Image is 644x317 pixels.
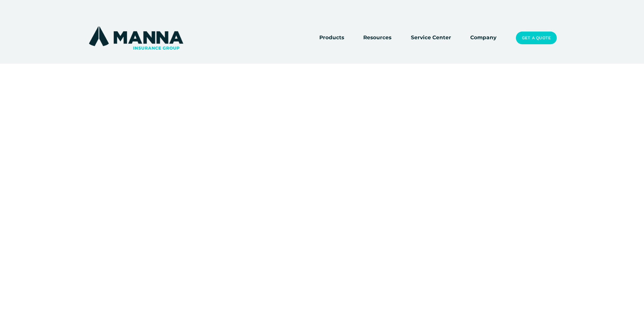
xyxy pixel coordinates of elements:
[470,33,496,43] a: Company
[319,33,344,43] a: folder dropdown
[363,34,391,42] span: Resources
[516,32,557,44] a: Get a Quote
[363,33,391,43] a: folder dropdown
[319,34,344,42] span: Products
[411,33,451,43] a: Service Center
[87,25,185,51] img: Manna Insurance Group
